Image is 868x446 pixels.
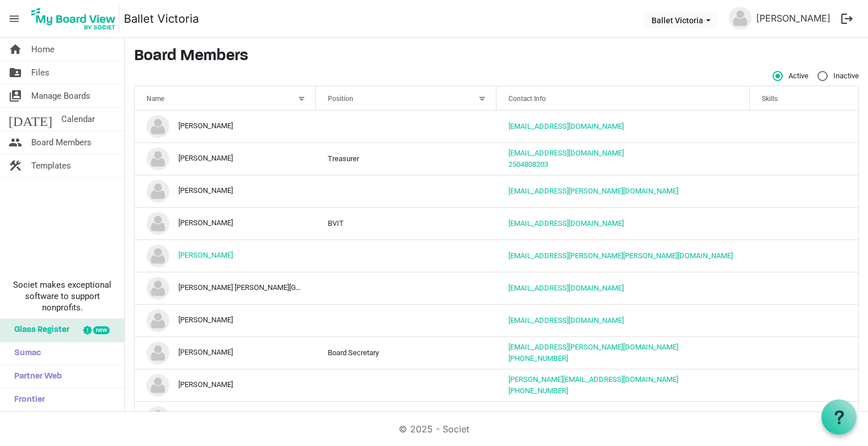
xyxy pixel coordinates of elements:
[316,239,497,272] td: column header Position
[644,12,718,28] button: Ballet Victoria dropdownbutton
[135,175,316,207] td: Elizabeth Stevenson is template cell column header Name
[135,369,316,401] td: Nicole Pelan is template cell column header Name
[147,212,169,235] img: no-profile-picture.svg
[147,374,169,397] img: no-profile-picture.svg
[835,7,859,31] button: logout
[135,142,316,175] td: Dawn Paniz is template cell column header Name
[147,406,169,429] img: no-profile-picture.svg
[9,365,62,388] span: Partner Web
[147,115,169,138] img: no-profile-picture.svg
[762,95,778,103] span: Skills
[399,423,469,435] a: © 2025 - Societ
[508,375,678,384] a: [PERSON_NAME][EMAIL_ADDRESS][DOMAIN_NAME]
[9,131,22,154] span: people
[508,251,733,260] a: [EMAIL_ADDRESS][PERSON_NAME][PERSON_NAME][DOMAIN_NAME]
[147,342,169,364] img: no-profile-picture.svg
[147,148,169,170] img: no-profile-picture.svg
[316,111,497,142] td: column header Position
[496,239,750,272] td: k-mcginnis@shaw.ca is template cell column header Contact Info
[316,142,497,175] td: Treasurer column header Position
[135,336,316,369] td: Mark Liscum is template cell column header Name
[9,108,52,131] span: [DATE]
[773,71,808,81] span: Active
[316,369,497,401] td: column header Position
[316,175,497,207] td: column header Position
[496,111,750,142] td: amaka_eneh@yahoo.ca is template cell column header Contact Info
[508,160,548,169] a: 2504808203
[31,131,91,154] span: Board Members
[750,369,858,401] td: is template cell column header Skills
[135,272,316,304] td: Kathryn Kerby-Fulton Kerby-Fulton is template cell column header Name
[496,369,750,401] td: nicole@nicolepelan.com250-896-9651 is template cell column header Contact Info
[750,207,858,239] td: is template cell column header Skills
[750,401,858,434] td: is template cell column header Skills
[135,207,316,239] td: Johan Destrooper is template cell column header Name
[124,7,199,30] a: Ballet Victoria
[496,272,750,304] td: kerbyful@uvic.ca is template cell column header Contact Info
[3,8,25,30] span: menu
[508,122,624,131] a: [EMAIL_ADDRESS][DOMAIN_NAME]
[508,284,624,292] a: [EMAIL_ADDRESS][DOMAIN_NAME]
[496,207,750,239] td: bizdev@balletvictoria.ca is template cell column header Contact Info
[135,239,316,272] td: katherine McGinnis is template cell column header Name
[178,251,233,260] a: [PERSON_NAME]
[147,309,169,332] img: no-profile-picture.svg
[28,5,119,33] img: My Board View Logo
[750,111,858,142] td: is template cell column header Skills
[135,111,316,142] td: Amaka Eneh is template cell column header Name
[508,187,678,195] a: [EMAIL_ADDRESS][PERSON_NAME][DOMAIN_NAME]
[817,71,859,81] span: Inactive
[508,95,546,103] span: Contact Info
[316,336,497,369] td: Board Secretary column header Position
[316,401,497,434] td: column header Position
[9,319,69,342] span: Glass Register
[316,207,497,239] td: BVIT column header Position
[496,304,750,336] td: boardsec@balletvictoria.ca is template cell column header Contact Info
[9,61,22,84] span: folder_shared
[496,401,750,434] td: destrooper@balletvictoria.ca is template cell column header Contact Info
[750,336,858,369] td: is template cell column header Skills
[31,38,55,61] span: Home
[508,354,568,363] a: [PHONE_NUMBER]
[93,326,110,334] div: new
[496,175,750,207] td: elizabethstevenson@shaw.ca is template cell column header Contact Info
[508,316,624,325] a: [EMAIL_ADDRESS][DOMAIN_NAME]
[316,304,497,336] td: column header Position
[31,61,49,84] span: Files
[9,342,41,365] span: Sumac
[752,7,835,30] a: [PERSON_NAME]
[9,38,22,61] span: home
[9,85,22,107] span: switch_account
[750,175,858,207] td: is template cell column header Skills
[147,180,169,203] img: no-profile-picture.svg
[134,47,859,66] h3: Board Members
[9,154,22,177] span: construction
[147,95,164,103] span: Name
[61,108,95,131] span: Calendar
[508,149,624,157] a: [EMAIL_ADDRESS][DOMAIN_NAME]
[750,142,858,175] td: is template cell column header Skills
[328,95,353,103] span: Position
[135,401,316,434] td: Paul Destrooper is template cell column header Name
[147,245,169,267] img: no-profile-picture.svg
[496,336,750,369] td: mark.liscum@me.com250-886-0834 is template cell column header Contact Info
[729,7,752,30] img: no-profile-picture.svg
[31,85,90,107] span: Manage Boards
[147,277,169,300] img: no-profile-picture.svg
[496,142,750,175] td: dawnpaniz@gmail.com2504808203 is template cell column header Contact Info
[750,272,858,304] td: is template cell column header Skills
[9,389,45,411] span: Frontier
[31,154,71,177] span: Templates
[316,272,497,304] td: column header Position
[750,304,858,336] td: is template cell column header Skills
[28,5,124,33] a: My Board View Logo
[508,219,624,228] a: [EMAIL_ADDRESS][DOMAIN_NAME]
[508,386,568,395] a: [PHONE_NUMBER]
[508,343,678,351] a: [EMAIL_ADDRESS][PERSON_NAME][DOMAIN_NAME]
[750,239,858,272] td: is template cell column header Skills
[5,279,119,313] span: Societ makes exceptional software to support nonprofits.
[135,304,316,336] td: Linda DAngelo is template cell column header Name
